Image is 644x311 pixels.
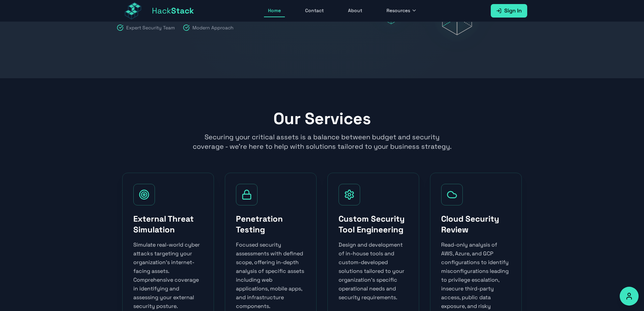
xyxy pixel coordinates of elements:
h3: Cloud Security Review [441,214,511,235]
span: Hack [152,5,194,16]
a: Home [264,4,285,17]
p: Design and development of in-house tools and custom-developed solutions tailored to your organiza... [339,241,408,302]
div: Modern Approach [183,24,234,31]
div: Expert Security Team [117,24,175,31]
h3: Penetration Testing [236,214,305,235]
h3: Custom Security Tool Engineering [339,214,408,235]
h2: Our Services [117,111,527,127]
p: Focused security assessments with defined scope, offering in-depth analysis of specific assets in... [236,241,305,311]
p: Simulate real-world cyber attacks targeting your organization's internet-facing assets. Comprehen... [133,241,203,311]
button: Accessibility Options [620,287,639,306]
a: About [344,4,366,17]
span: Resources [386,7,410,14]
a: Sign In [491,4,527,18]
h3: External Threat Simulation [133,214,203,235]
span: Sign In [504,7,522,15]
button: Resources [382,4,421,17]
p: Securing your critical assets is a balance between budget and security coverage - we're here to h... [192,132,452,151]
span: Stack [171,5,194,16]
a: Contact [301,4,328,17]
